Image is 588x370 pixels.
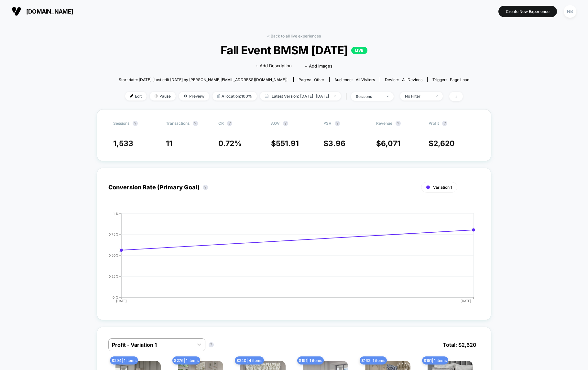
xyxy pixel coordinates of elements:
span: PSV [323,121,332,126]
span: Transactions [166,121,190,126]
span: All Visitors [356,77,375,82]
a: < Back to all live experiences [267,34,321,38]
button: Create New Experience [498,6,557,17]
span: Pause [150,92,176,100]
span: 11 [166,139,172,148]
span: + Add Images [305,63,332,69]
span: $ 240 | 4 items [235,356,264,365]
button: ? [193,121,198,126]
span: Device: [380,77,427,82]
img: edit [130,94,133,98]
span: Allocation: 100% [212,92,257,100]
tspan: 1 % [113,211,119,215]
button: [DOMAIN_NAME] [10,6,75,16]
div: NB [564,5,576,18]
span: + Add Description [256,63,292,69]
button: ? [133,121,138,126]
div: Audience: [334,77,375,82]
button: ? [283,121,288,126]
button: ? [203,185,208,190]
img: end [334,95,336,97]
span: [DOMAIN_NAME] [26,8,73,15]
tspan: 0.50% [109,253,119,257]
span: Variation 1 [433,185,452,190]
div: No Filter [405,94,431,99]
span: all devices [402,77,422,82]
button: NB [562,5,578,18]
span: AOV [271,121,280,126]
div: Pages: [299,77,324,82]
tspan: 0.25% [109,274,119,278]
tspan: 0.75% [109,232,119,236]
span: 2,620 [433,139,455,148]
span: | [344,92,351,101]
tspan: [DATE] [460,299,471,303]
span: $ 294 | 1 items [110,356,138,365]
span: Start date: [DATE] (Last edit [DATE] by [PERSON_NAME][EMAIL_ADDRESS][DOMAIN_NAME]) [119,77,288,82]
span: $ 276 | 1 items [172,356,200,365]
img: rebalance [217,94,220,98]
button: ? [442,121,447,126]
button: ? [227,121,232,126]
img: end [436,95,438,97]
span: 1,533 [113,139,133,148]
div: Trigger: [432,77,469,82]
div: CONVERSION_RATE [102,212,473,309]
p: LIVE [351,47,367,54]
span: Sessions [113,121,129,126]
span: $ 162 | 1 items [360,356,387,365]
span: 551.91 [276,139,299,148]
span: $ [323,139,345,148]
span: CR [218,121,224,126]
span: 0.72 % [218,139,242,148]
span: Edit [125,92,147,100]
button: ? [209,342,214,347]
span: 3.96 [328,139,345,148]
img: end [155,94,158,98]
span: Page Load [450,77,469,82]
tspan: 0 % [113,295,119,299]
span: $ [429,139,455,148]
img: calendar [265,94,268,98]
button: ? [396,121,401,126]
span: $ 151 | 1 items [422,356,448,365]
span: $ 191 | 1 items [297,356,324,365]
button: ? [335,121,340,126]
span: Preview [179,92,209,100]
img: end [387,96,389,97]
span: other [314,77,324,82]
span: Latest Version: [DATE] - [DATE] [260,92,341,100]
span: $ [376,139,400,148]
span: Revenue [376,121,392,126]
div: sessions [356,94,382,99]
span: Fall Event BMSM [DATE] [136,43,452,57]
tspan: [DATE] [116,299,126,303]
img: Visually logo [12,6,21,16]
span: $ [271,139,299,148]
span: Profit [429,121,439,126]
span: 6,071 [381,139,400,148]
span: Total: $ 2,620 [440,338,480,351]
